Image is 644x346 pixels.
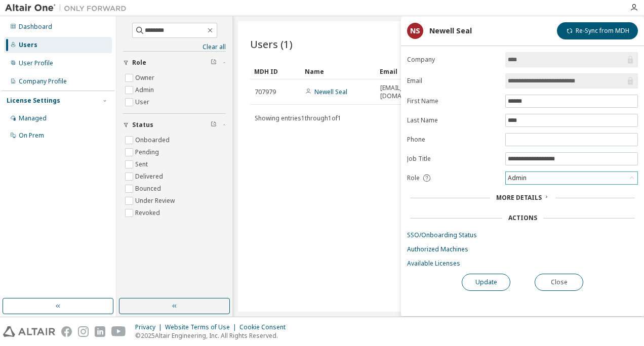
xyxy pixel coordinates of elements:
a: SSO/Onboarding Status [407,231,638,239]
div: Name [305,63,372,79]
label: Onboarded [135,134,172,146]
div: Email [380,63,422,79]
button: Update [462,274,510,291]
div: Newell Seal [429,27,472,35]
button: Status [123,114,226,136]
label: Company [407,56,499,64]
div: Actions [508,214,537,222]
label: Owner [135,72,156,84]
label: User [135,96,151,108]
label: Bounced [135,183,163,195]
span: Status [132,121,153,129]
img: instagram.svg [78,326,89,337]
label: Last Name [407,116,499,124]
span: [EMAIL_ADDRESS][DOMAIN_NAME] [380,84,431,100]
label: Delivered [135,170,165,183]
img: linkedin.svg [95,326,105,337]
div: Company Profile [19,77,67,85]
label: First Name [407,97,499,105]
span: Role [132,59,146,67]
span: Role [407,174,420,182]
div: Website Terms of Use [165,323,239,331]
div: Dashboard [19,23,52,31]
div: On Prem [19,132,44,140]
label: Pending [135,146,161,158]
label: Revoked [135,207,162,219]
span: Showing entries 1 through 1 of 1 [255,114,341,122]
img: youtube.svg [111,326,126,337]
label: Admin [135,84,156,96]
div: Cookie Consent [239,323,292,331]
div: User Profile [19,59,53,67]
div: Admin [506,172,637,184]
div: Admin [506,172,528,184]
label: Job Title [407,155,499,163]
button: Role [123,52,226,74]
div: Users [19,41,37,49]
div: License Settings [7,97,60,105]
label: Email [407,77,499,85]
button: Re-Sync from MDH [557,22,638,39]
a: Available Licenses [407,259,638,268]
a: Authorized Machines [407,245,638,253]
label: Phone [407,136,499,144]
div: Privacy [135,323,165,331]
img: facebook.svg [61,326,72,337]
div: NS [407,23,423,39]
div: MDH ID [254,63,297,79]
p: © 2025 Altair Engineering, Inc. All Rights Reserved. [135,331,292,340]
span: Clear filter [211,121,217,129]
label: Under Review [135,195,177,207]
label: Sent [135,158,150,170]
span: Clear filter [211,59,217,67]
button: Close [535,274,583,291]
div: Managed [19,114,47,122]
img: altair_logo.svg [3,326,55,337]
a: Newell Seal [314,88,347,96]
a: Clear all [123,43,226,51]
span: 707979 [255,88,276,96]
span: Users (1) [250,37,293,51]
img: Altair One [5,3,132,13]
span: More Details [496,193,542,202]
